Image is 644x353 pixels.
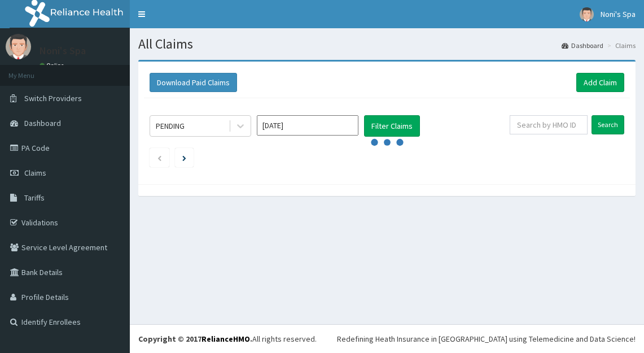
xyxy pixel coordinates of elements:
[337,333,636,345] div: Redefining Heath Insurance in [GEOGRAPHIC_DATA] using Telemedicine and Data Science!
[150,73,237,92] button: Download Paid Claims
[138,37,636,51] h1: All Claims
[40,46,86,56] p: Noni's Spa
[562,41,603,50] a: Dashboard
[182,152,186,163] a: Next page
[24,168,46,178] span: Claims
[40,62,67,69] a: Online
[370,125,404,159] svg: audio-loading
[24,193,45,203] span: Tariffs
[156,120,185,132] div: PENDING
[364,115,420,137] button: Filter Claims
[592,115,624,134] input: Search
[510,115,588,134] input: Search by HMO ID
[201,334,250,344] a: RelianceHMO
[580,7,594,21] img: User Image
[157,152,162,163] a: Previous page
[576,73,624,92] a: Add Claim
[130,324,644,353] footer: All rights reserved.
[24,118,61,128] span: Dashboard
[257,115,358,136] input: Select Month and Year
[604,41,636,50] li: Claims
[601,9,636,19] span: Noni's Spa
[6,34,31,59] img: User Image
[138,334,252,344] strong: Copyright © 2017 .
[24,93,82,103] span: Switch Providers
